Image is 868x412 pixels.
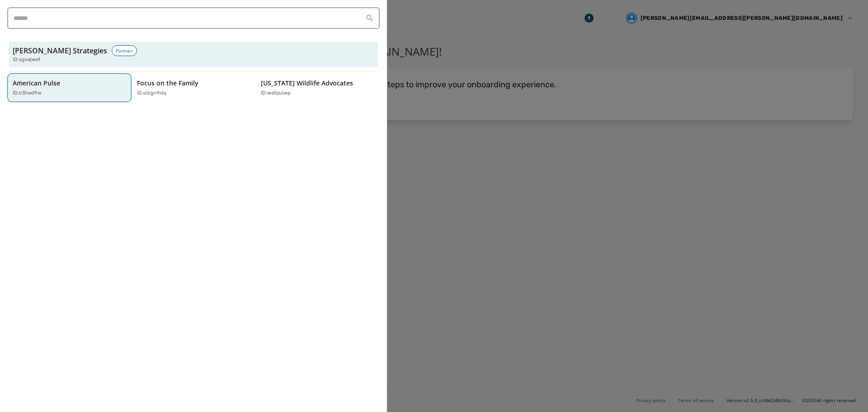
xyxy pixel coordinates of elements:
[261,90,291,97] p: ID: watquiwp
[9,42,378,67] button: [PERSON_NAME] StrategiesPartnerID:sgvajwef
[137,90,166,97] p: ID: ulzgn9dq
[13,45,107,56] h3: [PERSON_NAME] Strategies
[112,45,137,56] div: Partner
[137,79,198,88] p: Focus on the Family
[261,79,353,88] p: [US_STATE] Wildlife Advocates
[13,79,60,88] p: American Pulse
[13,90,42,97] p: ID: lr3hed9w
[133,75,254,101] button: Focus on the FamilyID:ulzgn9dq
[257,75,378,101] button: [US_STATE] Wildlife AdvocatesID:watquiwp
[9,75,130,101] button: American PulseID:lr3hed9w
[13,56,40,64] span: ID: sgvajwef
